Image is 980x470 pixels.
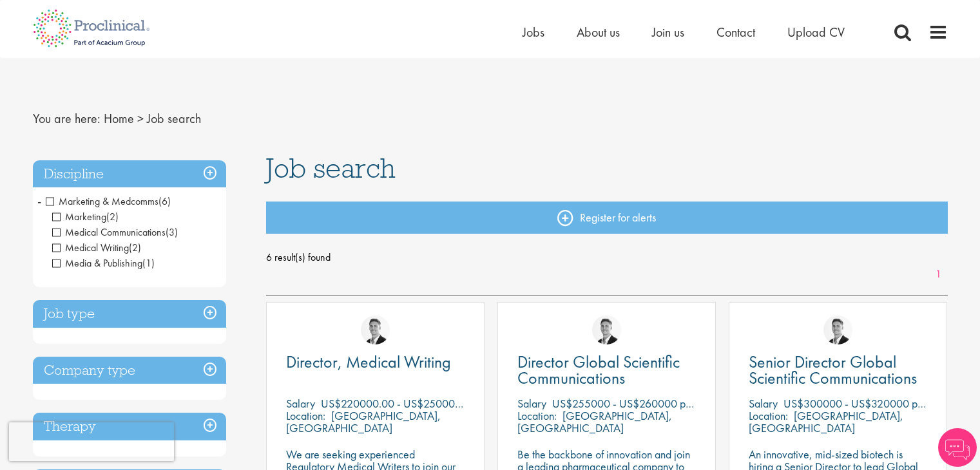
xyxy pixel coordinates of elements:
a: Join us [652,24,684,41]
span: Marketing [52,210,106,223]
span: Location: [286,408,325,423]
span: Media & Publishing [52,256,142,270]
h3: Therapy [33,413,226,440]
span: (2) [106,210,119,223]
span: (1) [142,256,155,270]
span: Location: [749,408,788,423]
img: Chatbot [938,428,977,467]
span: Job search [266,151,396,185]
span: (2) [129,241,141,254]
span: Medical Communications [52,225,178,239]
a: Jobs [523,24,544,41]
span: Salary [517,396,546,411]
img: George Watson [592,315,621,344]
span: Medical Writing [52,241,141,254]
span: Medical Writing [52,241,129,254]
span: Marketing & Medcomms [46,194,159,208]
a: Director, Medical Writing [286,354,465,370]
img: George Watson [823,315,852,344]
iframe: reCAPTCHA [9,422,174,461]
p: [GEOGRAPHIC_DATA], [GEOGRAPHIC_DATA] [286,408,441,435]
a: Senior Director Global Scientific Communications [749,354,927,386]
span: Job search [147,110,201,127]
a: 1 [929,267,948,282]
span: > [137,110,144,127]
span: - [37,191,41,211]
p: US$255000 - US$260000 per annum + Highly Competitive Salary [552,396,854,411]
h3: Discipline [33,160,226,188]
a: Upload CV [787,24,845,41]
span: 6 result(s) found [266,248,948,267]
p: [GEOGRAPHIC_DATA], [GEOGRAPHIC_DATA] [749,408,903,435]
p: [GEOGRAPHIC_DATA], [GEOGRAPHIC_DATA] [517,408,672,435]
p: US$220000.00 - US$250000.00 per annum + Highly Competitive Salary [321,396,654,411]
a: breadcrumb link [104,110,134,127]
span: Senior Director Global Scientific Communications [749,351,917,389]
span: Marketing [52,210,119,223]
span: Media & Publishing [52,256,155,270]
span: Marketing & Medcomms [46,194,171,208]
span: Location: [517,408,557,423]
span: Salary [749,396,778,411]
h3: Company type [33,357,226,384]
h3: Job type [33,300,226,328]
a: Contact [716,24,755,41]
span: Medical Communications [52,225,166,239]
a: About us [577,24,620,41]
span: (3) [166,225,178,239]
a: Director Global Scientific Communications [517,354,696,386]
span: You are here: [33,110,101,127]
img: George Watson [361,315,390,344]
a: Register for alerts [266,202,948,234]
span: Director, Medical Writing [286,351,451,373]
span: (6) [159,194,171,208]
span: Director Global Scientific Communications [517,351,680,389]
span: Salary [286,396,315,411]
